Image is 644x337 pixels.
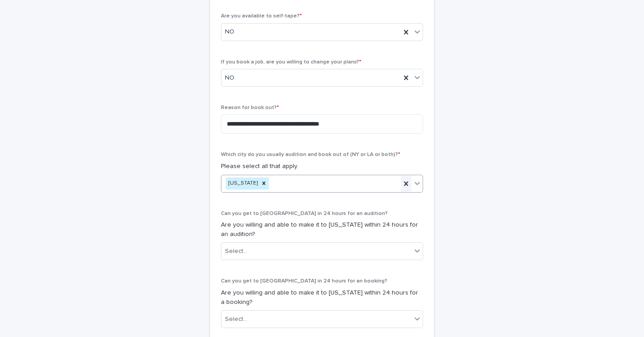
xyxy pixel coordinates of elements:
[221,13,302,19] span: Are you available to self-tape?
[221,152,400,157] span: Which city do you usually audition and book out of (NY or LA or both)?
[221,211,388,216] span: Can you get to [GEOGRAPHIC_DATA] in 24 hours for an audition?
[225,247,247,256] div: Select...
[225,315,247,324] div: Select...
[225,27,234,37] span: NO
[221,59,361,65] span: If you book a job, are you willing to change your plans?
[221,162,423,171] p: Please select all that apply.
[221,105,279,110] span: Reason for book out?
[221,220,423,239] p: Are you willing and able to make it to [US_STATE] within 24 hours for an audition?
[225,73,234,83] span: NO
[221,278,387,284] span: Can you get to [GEOGRAPHIC_DATA] in 24 hours for an booking?
[226,177,259,190] div: [US_STATE]
[221,288,423,307] p: Are you willing and able to make it to [US_STATE] within 24 hours for a booking?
